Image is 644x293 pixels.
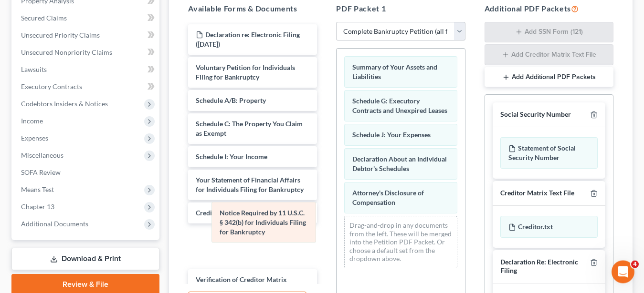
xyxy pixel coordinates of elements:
[13,164,159,181] a: SOFA Review
[612,261,634,283] iframe: Intercom live chat
[196,120,303,137] span: Schedule C: The Property You Claim as Exempt
[196,30,300,48] span: Declaration re: Electronic Filing ([DATE])
[500,189,574,198] div: Creditor Matrix Text File
[21,14,67,22] span: Secured Claims
[21,48,112,56] span: Unsecured Nonpriority Claims
[196,176,304,193] span: Your Statement of Financial Affairs for Individuals Filing for Bankruptcy
[196,209,243,217] span: Creditor Matrix
[188,3,317,14] h5: Available Forms & Documents
[21,65,47,73] span: Lawsuits
[21,31,100,39] span: Unsecured Priority Claims
[21,82,82,91] span: Executory Contracts
[485,22,613,43] button: Add SSN Form (121)
[21,151,63,159] span: Miscellaneous
[352,131,431,139] span: Schedule J: Your Expenses
[500,110,571,119] div: Social Security Number
[196,63,295,81] span: Voluntary Petition for Individuals Filing for Bankruptcy
[13,44,159,61] a: Unsecured Nonpriority Claims
[500,258,586,275] div: Declaration Re: Electronic Filing
[21,100,108,108] span: Codebtors Insiders & Notices
[500,137,598,169] div: Statement of Social Security Number
[21,220,88,228] span: Additional Documents
[500,216,598,238] div: Creditor.txt
[13,78,159,95] a: Executory Contracts
[21,202,54,211] span: Chapter 13
[21,117,43,125] span: Income
[220,209,306,236] span: Notice Required by 11 U.S.C. § 342(b) for Individuals Filing for Bankruptcy
[485,3,613,14] h5: Additional PDF Packets
[21,134,48,142] span: Expenses
[352,63,437,81] span: Summary of Your Assets and Liabilities
[485,67,613,87] button: Add Additional PDF Packets
[13,27,159,44] a: Unsecured Priority Claims
[344,216,457,268] div: Drag-and-drop in any documents from the left. These will be merged into the Petition PDF Packet. ...
[11,248,159,270] a: Download & Print
[631,261,639,268] span: 4
[196,96,266,104] span: Schedule A/B: Property
[196,152,267,161] span: Schedule I: Your Income
[21,185,54,193] span: Means Test
[13,61,159,78] a: Lawsuits
[352,97,447,114] span: Schedule G: Executory Contracts and Unexpired Leases
[352,189,424,206] span: Attorney's Disclosure of Compensation
[485,44,613,65] button: Add Creditor Matrix Text File
[196,275,287,283] span: Verification of Creditor Matrix
[21,168,61,176] span: SOFA Review
[352,155,447,172] span: Declaration About an Individual Debtor's Schedules
[336,3,465,14] h5: PDF Packet 1
[13,10,159,27] a: Secured Claims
